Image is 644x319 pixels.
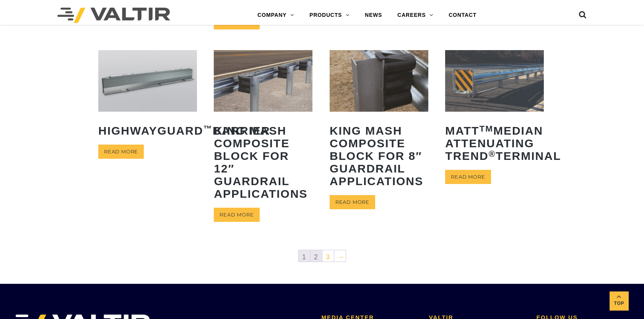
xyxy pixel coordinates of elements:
[479,124,493,133] sup: TM
[441,8,484,23] a: CONTACT
[445,50,544,168] a: MATTTMMedian Attenuating TREND®Terminal
[445,170,491,184] a: Read more about “MATTTM Median Attenuating TREND® Terminal”
[214,119,312,206] h2: King MASH Composite Block for 12″ Guardrail Applications
[390,8,441,23] a: CAREERS
[302,8,357,23] a: PRODUCTS
[445,119,544,168] h2: MATT Median Attenuating TREND Terminal
[98,50,197,143] a: HighwayGuard™Barrier
[214,50,312,206] a: King MASH Composite Block for 12″ Guardrail Applications
[57,8,170,23] img: Valtir
[311,250,322,262] a: 2
[98,249,546,265] nav: Product Pagination
[299,250,310,262] span: 1
[330,50,428,193] a: King MASH Composite Block for 8″ Guardrail Applications
[334,250,346,262] a: →
[250,8,302,23] a: COMPANY
[98,119,197,143] h2: HighwayGuard Barrier
[489,149,496,159] sup: ®
[322,250,334,262] a: 3
[330,195,375,209] a: Read more about “King MASH Composite Block for 8" Guardrail Applications”
[610,299,629,308] span: Top
[203,124,213,133] sup: ™
[610,291,629,311] a: Top
[357,8,390,23] a: NEWS
[330,119,428,193] h2: King MASH Composite Block for 8″ Guardrail Applications
[98,145,144,159] a: Read more about “HighwayGuard™ Barrier”
[214,208,259,222] a: Read more about “King MASH Composite Block for 12" Guardrail Applications”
